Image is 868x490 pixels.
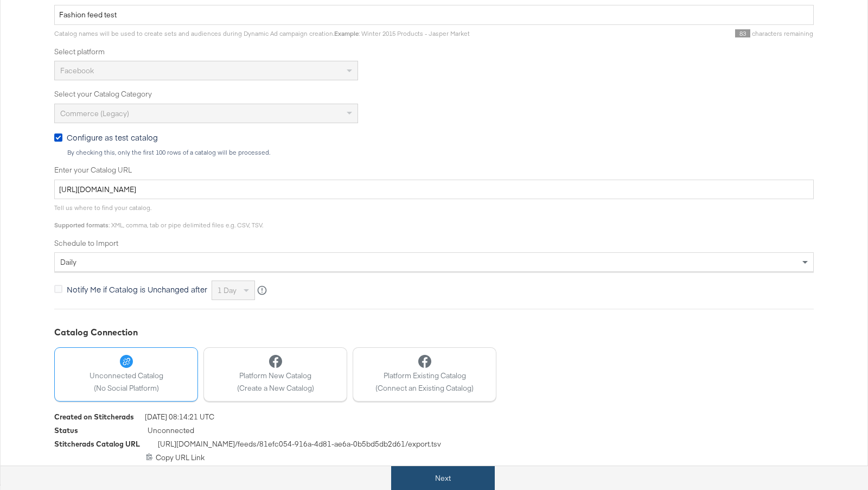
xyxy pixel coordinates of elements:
[470,29,814,38] div: characters remaining
[54,203,263,229] span: Tell us where to find your catalog. : XML, comma, tab or pipe delimited files e.g. CSV, TSV.
[54,425,78,436] div: Status
[54,29,470,37] span: Catalog names will be used to create sets and audiences during Dynamic Ad campaign creation. : Wi...
[54,326,814,339] div: Catalog Connection
[54,89,814,99] label: Select your Catalog Category
[375,371,474,381] span: Platform Existing Catalog
[54,47,814,57] label: Select platform
[158,439,441,453] span: [URL][DOMAIN_NAME] /feeds/ 81efc054-916a-4d81-ae6a-0b5bd5db2d61 /export.tsv
[67,149,814,156] div: By checking this, only the first 100 rows of a catalog will be processed.
[54,180,814,200] input: Enter Catalog URL, e.g. http://www.example.com/products.xml
[60,257,76,267] span: daily
[54,439,140,449] div: Stitcherads Catalog URL
[353,347,496,402] button: Platform Existing Catalog(Connect an Existing Catalog)
[54,453,814,463] div: Copy URL Link
[67,284,207,295] span: Notify Me if Catalog is Unchanged after
[735,29,750,37] span: 83
[148,425,194,439] span: Unconnected
[203,347,347,402] button: Platform New Catalog(Create a New Catalog)
[60,66,94,75] span: Facebook
[90,371,163,381] span: Unconnected Catalog
[67,132,158,143] span: Configure as test catalog
[334,29,359,37] strong: Example
[54,165,814,175] label: Enter your Catalog URL
[54,5,814,25] input: Name your catalog e.g. My Dynamic Product Catalog
[60,109,129,118] span: Commerce (Legacy)
[237,371,314,381] span: Platform New Catalog
[218,285,237,295] span: 1 day
[54,238,814,249] label: Schedule to Import
[375,383,474,393] span: (Connect an Existing Catalog)
[145,412,214,425] span: [DATE] 08:14:21 UTC
[54,347,198,402] button: Unconnected Catalog(No Social Platform)
[237,383,314,393] span: (Create a New Catalog)
[90,383,163,393] span: (No Social Platform)
[54,221,108,229] strong: Supported formats
[54,412,134,422] div: Created on Stitcherads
